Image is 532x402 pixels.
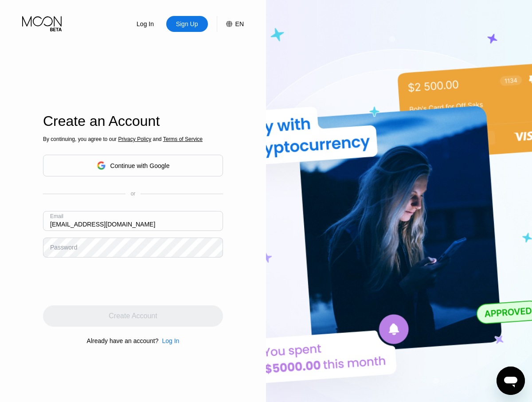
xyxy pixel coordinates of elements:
span: Privacy Policy [118,136,151,142]
div: Create an Account [43,113,223,129]
div: Continue with Google [43,155,223,176]
div: Log In [158,337,179,344]
div: Log In [125,16,166,32]
span: and [151,136,163,142]
div: Log In [162,337,179,344]
div: Sign Up [175,20,199,28]
div: Password [50,244,77,251]
iframe: reCAPTCHA [43,264,178,299]
iframe: Button to launch messaging window [497,367,525,395]
div: or [131,191,136,197]
div: Log In [136,20,155,28]
span: Terms of Service [163,136,203,142]
div: Email [50,213,63,219]
div: Sign Up [166,16,208,32]
div: Continue with Google [110,162,170,169]
div: EN [235,20,244,27]
div: EN [217,16,244,32]
div: Already have an account? [87,337,159,344]
div: By continuing, you agree to our [43,136,223,142]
